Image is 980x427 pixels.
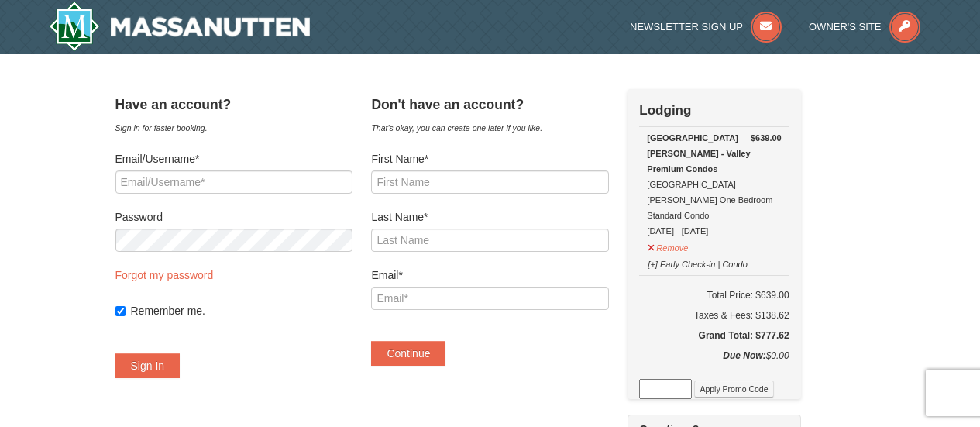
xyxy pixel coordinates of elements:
a: Forgot my password [115,269,214,281]
div: Taxes & Fees: $138.62 [639,308,789,323]
strong: Due Now: [723,350,765,361]
span: Owner's Site [809,21,882,33]
label: First Name* [371,151,608,167]
input: First Name [371,170,608,194]
button: Sign In [115,353,181,378]
button: Continue [371,341,445,366]
h4: Don't have an account? [371,97,608,112]
input: Email* [371,287,608,310]
label: Remember me. [131,303,352,319]
label: Email/Username* [115,151,352,167]
strong: $639.00 [751,130,782,146]
h4: Have an account? [115,97,352,112]
label: Last Name* [371,209,608,225]
button: Remove [647,236,689,256]
div: Sign in for faster booking. [115,120,352,136]
strong: [GEOGRAPHIC_DATA][PERSON_NAME] - Valley Premium Condos [647,133,750,174]
button: Apply Promo Code [694,381,773,398]
div: [GEOGRAPHIC_DATA][PERSON_NAME] One Bedroom Standard Condo [DATE] - [DATE] [647,130,781,239]
img: Massanutten Resort Logo [49,2,311,51]
div: $0.00 [639,348,789,379]
label: Password [115,209,352,225]
a: Massanutten Resort [49,2,311,51]
a: Newsletter Sign Up [630,21,782,33]
label: Email* [371,267,608,283]
h6: Total Price: $639.00 [639,288,789,303]
span: Newsletter Sign Up [630,21,743,33]
input: Email/Username* [115,170,352,194]
div: That's okay, you can create one later if you like. [371,120,608,136]
input: Last Name [371,229,608,252]
button: [+] Early Check-in | Condo [647,253,748,272]
h5: Grand Total: $777.62 [639,328,789,343]
a: Owner's Site [809,21,920,33]
strong: Lodging [639,103,691,118]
